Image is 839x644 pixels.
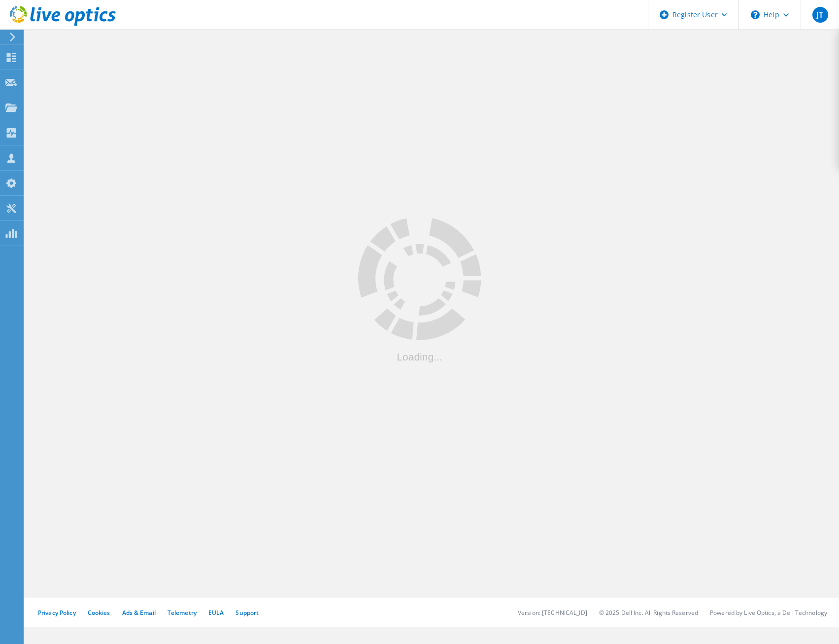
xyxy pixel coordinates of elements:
a: Support [235,608,259,617]
a: Telemetry [168,608,197,617]
div: Loading... [358,351,481,361]
a: Live Optics Dashboard [10,21,116,28]
svg: \n [751,10,760,19]
a: Cookies [88,608,110,617]
a: Ads & Email [122,608,156,617]
li: Version: [TECHNICAL_ID] [518,608,587,617]
li: Powered by Live Optics, a Dell Technology [710,608,827,617]
a: Privacy Policy [38,608,76,617]
a: EULA [208,608,224,617]
li: © 2025 Dell Inc. All Rights Reserved [599,608,698,617]
span: JT [816,11,823,19]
